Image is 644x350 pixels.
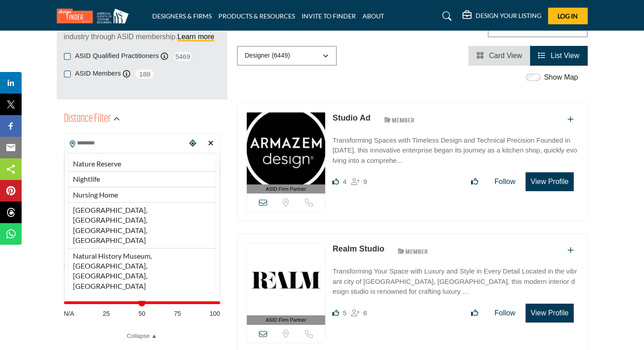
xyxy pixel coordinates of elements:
[172,51,193,62] span: 5469
[68,187,216,202] li: Nursing Home
[332,266,578,297] p: Transforming Your Space with Luxury and Style in Every Detail Located in the vibrant city of [GEO...
[363,309,367,317] span: 6
[64,153,220,301] div: Search Location
[332,135,578,166] p: Transforming Spaces with Timeless Design and Technical Precision Founded in [DATE], this innovati...
[332,130,578,166] a: Transforming Spaces with Timeless Design and Technical Precision Founded in [DATE], this innovati...
[247,243,326,325] a: ASID Firm Partner
[463,11,541,22] div: DESIGN YOUR LISTING
[177,33,214,40] a: Learn more
[332,310,339,316] i: Likes
[476,52,522,59] a: View Card
[237,46,337,66] button: Designer (6449)
[530,46,587,66] li: List View
[363,178,367,185] span: 9
[465,304,484,322] button: Like listing
[526,172,573,191] button: View Profile
[332,112,370,124] p: Studio Ad
[266,185,306,193] span: ASID Firm Partner
[152,12,212,20] a: DESIGNERS & FIRMS
[332,178,339,185] i: Likes
[245,51,290,60] p: Designer (6449)
[379,114,420,126] img: ASID Members Badge Icon
[68,248,216,292] li: Natural History Museum, [GEOGRAPHIC_DATA], [GEOGRAPHIC_DATA], [GEOGRAPHIC_DATA]
[489,52,522,59] span: Card View
[64,53,71,60] input: ASID Qualified Practitioners checkbox
[332,244,384,253] a: Realm Studio
[64,135,186,152] input: Search Location
[64,309,74,319] span: N/A
[351,176,367,187] div: Followers
[465,173,484,191] button: Like listing
[363,12,384,20] a: ABOUT
[64,262,220,271] div: Search within:
[247,112,326,194] a: ASID Firm Partner
[393,245,433,256] img: ASID Members Badge Icon
[75,51,159,61] label: ASID Qualified Practitioners
[468,46,530,66] li: Card View
[64,71,71,77] input: ASID Members checkbox
[343,178,346,185] span: 4
[476,12,541,20] h5: DESIGN YOUR LISTING
[75,68,121,79] label: ASID Members
[302,12,356,20] a: INVITE TO FINDER
[343,309,346,317] span: 5
[548,8,588,24] button: Log In
[558,12,578,20] span: Log In
[544,72,578,83] label: Show Map
[68,171,216,187] li: Nightlife
[135,68,155,80] span: 188
[204,134,218,153] div: Clear search location
[64,332,220,341] a: Collapse ▲
[538,52,579,59] a: View List
[247,243,326,315] img: Realm Studio
[551,52,580,59] span: List View
[332,113,370,122] a: Studio Ad
[68,157,216,171] li: Nature Reserve
[526,304,573,323] button: View Profile
[247,112,326,184] img: Studio Ad
[332,243,384,255] p: Realm Studio
[332,261,578,297] a: Transforming Your Space with Luxury and Style in Every Detail Located in the vibrant city of [GEO...
[434,9,458,23] a: Search
[174,309,181,319] span: 75
[68,202,216,248] li: [GEOGRAPHIC_DATA], [GEOGRAPHIC_DATA], [GEOGRAPHIC_DATA], [GEOGRAPHIC_DATA]
[567,116,574,123] a: Add To List
[489,304,521,322] button: Follow
[138,309,145,319] span: 50
[567,247,574,254] a: Add To List
[64,111,111,127] h2: Distance Filter
[266,316,306,324] span: ASID Firm Partner
[209,309,220,319] span: 100
[489,173,521,191] button: Follow
[186,134,200,153] div: Choose your current location
[57,9,133,23] img: Site Logo
[218,12,295,20] a: PRODUCTS & RESOURCES
[351,308,367,319] div: Followers
[103,309,110,319] span: 25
